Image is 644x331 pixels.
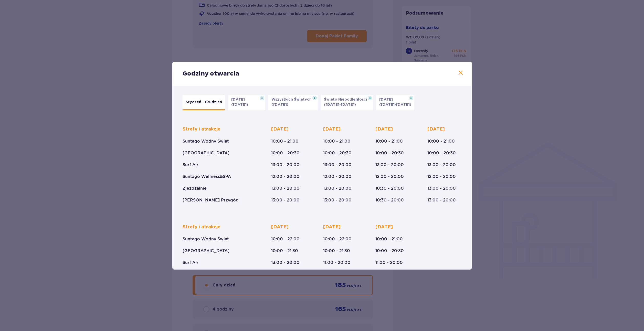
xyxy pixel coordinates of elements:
p: ([DATE]) [231,102,248,107]
p: 10:00 - 20:30 [375,248,404,254]
p: [DATE] [271,126,289,132]
p: 10:00 - 21:00 [323,138,351,144]
p: ([DATE]-[DATE]) [379,102,411,107]
p: 12:00 - 20:00 [271,174,300,179]
p: Godziny otwarcia [183,70,239,78]
p: 10:00 - 22:00 [323,236,352,242]
p: 11:00 - 20:00 [375,260,403,265]
p: 13:00 - 20:00 [427,197,456,203]
p: 10:00 - 20:30 [427,150,456,156]
p: 13:00 - 20:00 [323,197,352,203]
p: [DATE] [323,224,341,230]
p: [GEOGRAPHIC_DATA] [183,150,229,156]
p: 12:00 - 20:00 [427,174,456,179]
p: Strefy i atrakcje [183,224,220,230]
p: 10:00 - 22:00 [271,236,300,242]
p: [DATE] [231,97,248,102]
p: 10:00 - 21:00 [271,138,299,144]
p: ([DATE]-[DATE]) [324,102,356,107]
p: 13:00 - 20:00 [323,186,352,191]
p: Styczeń - Grudzień [186,100,222,105]
button: Święto Niepodległości([DATE]-[DATE]) [321,95,373,110]
p: 10:00 - 21:00 [375,236,403,242]
p: Zjeżdżalnie [183,186,207,191]
p: 10:30 - 20:00 [375,186,404,191]
p: 10:30 - 20:00 [375,197,404,203]
p: Suntago Wodny Świat [183,138,229,144]
p: Surf Air [183,260,198,265]
button: [DATE]([DATE]-[DATE]) [376,95,414,110]
p: 10:00 - 20:30 [323,150,352,156]
p: Suntago Wodny Świat [183,236,229,242]
p: 13:00 - 20:00 [427,162,456,168]
p: Wszystkich Świętych [271,97,315,102]
p: 13:00 - 20:00 [375,162,404,168]
p: 13:00 - 20:00 [323,162,352,168]
p: 12:00 - 20:00 [375,174,404,179]
p: 10:00 - 21:30 [323,248,350,254]
p: [DATE] [379,97,396,102]
p: [GEOGRAPHIC_DATA] [183,248,229,254]
p: 12:00 - 20:00 [323,174,352,179]
p: Strefy i atrakcje [183,126,220,132]
button: Styczeń - Grudzień [183,95,225,110]
p: [DATE] [271,224,289,230]
p: 13:00 - 20:00 [427,186,456,191]
p: ([DATE]) [271,102,288,107]
p: [PERSON_NAME] Przygód [183,197,239,203]
p: 10:00 - 21:00 [375,138,403,144]
p: [DATE] [323,126,341,132]
p: [DATE] [427,126,445,132]
p: 10:00 - 20:30 [375,150,404,156]
button: [DATE]([DATE]) [228,95,265,110]
p: 11:00 - 20:00 [323,260,351,265]
p: 10:00 - 20:30 [271,150,300,156]
button: Wszystkich Świętych([DATE]) [268,95,318,110]
p: Surf Air [183,162,198,168]
p: 10:00 - 21:00 [427,138,455,144]
p: Suntago Wellness&SPA [183,174,231,179]
p: [DATE] [375,126,393,132]
p: 13:00 - 20:00 [271,260,300,265]
p: 13:00 - 20:00 [271,162,300,168]
p: [DATE] [375,224,393,230]
p: Święto Niepodległości [324,97,370,102]
p: 13:00 - 20:00 [271,197,300,203]
p: 13:00 - 20:00 [271,186,300,191]
p: 10:00 - 21:30 [271,248,298,254]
